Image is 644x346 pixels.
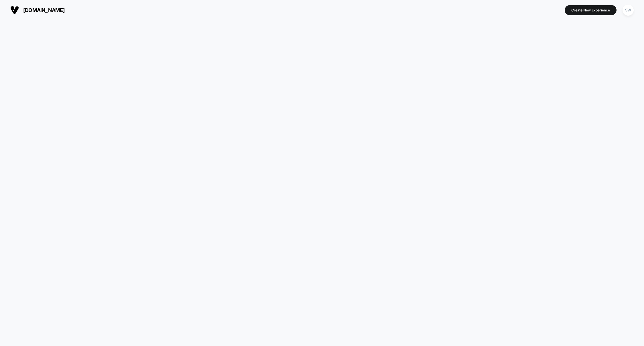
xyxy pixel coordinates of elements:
span: [DOMAIN_NAME] [23,7,65,13]
img: Visually logo [10,6,19,14]
button: Create New Experience [565,5,617,15]
button: SW [621,4,635,16]
button: [DOMAIN_NAME] [9,5,66,15]
div: SW [623,5,634,16]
